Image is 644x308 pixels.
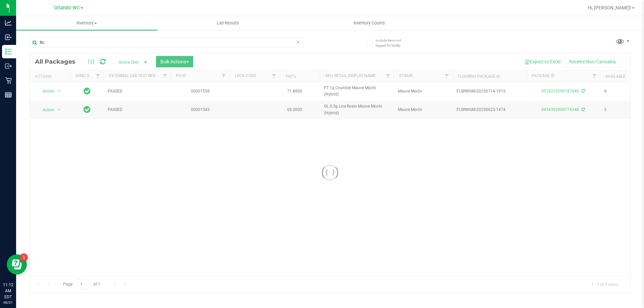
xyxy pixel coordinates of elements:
inline-svg: Outbound [5,63,12,69]
inline-svg: Inventory [5,48,12,55]
span: Clear [296,38,300,46]
inline-svg: Analytics [5,19,12,26]
span: Hi, [PERSON_NAME]! [588,5,631,10]
a: Inventory Counts [299,16,440,30]
span: Lab Results [208,20,248,26]
p: 11:12 AM EDT [3,282,13,300]
span: Inventory [16,20,157,26]
iframe: Resource center unread badge [20,253,28,261]
p: 08/21 [3,300,13,305]
span: Inventory Counts [344,20,394,26]
inline-svg: Inbound [5,34,12,41]
inline-svg: Reports [5,91,12,98]
a: Inventory [16,16,157,30]
input: Search Package ID, Item Name, SKU, Lot or Part Number... [30,38,304,48]
span: Orlando WC [54,5,80,11]
a: Lab Results [157,16,299,30]
iframe: Resource center [7,254,27,274]
span: Include items not tagged for facility [376,38,409,48]
inline-svg: Retail [5,77,12,84]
